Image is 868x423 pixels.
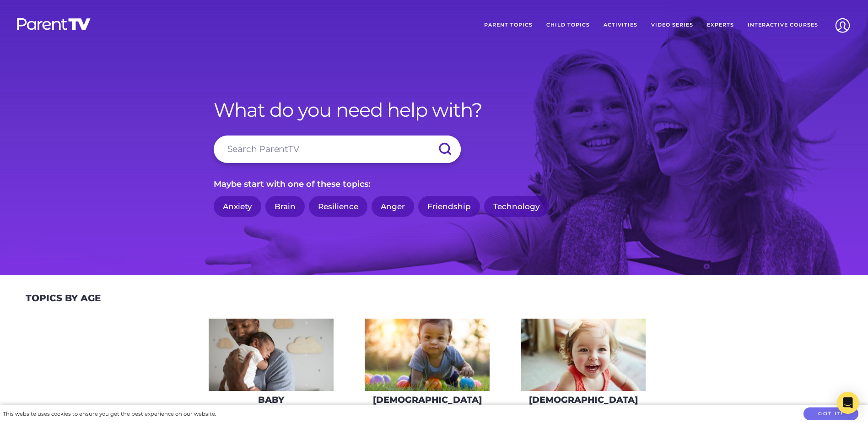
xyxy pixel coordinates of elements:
a: Resilience [309,196,367,217]
h3: [DEMOGRAPHIC_DATA] [373,395,482,405]
a: [DEMOGRAPHIC_DATA] [520,318,646,412]
a: Experts [700,14,741,37]
a: Anger [372,196,414,217]
a: Parent Topics [477,14,539,37]
h2: Topics By Age [26,293,101,304]
a: Interactive Courses [741,14,825,37]
button: Got it! [803,407,858,421]
a: Child Topics [539,14,597,37]
a: Friendship [418,196,480,217]
input: Search ParentTV [214,136,461,163]
a: [DEMOGRAPHIC_DATA] [364,318,490,412]
img: AdobeStock_144860523-275x160.jpeg [209,319,334,391]
h3: Baby [258,395,284,405]
a: Video Series [644,14,700,37]
img: iStock-678589610_super-275x160.jpg [521,319,646,391]
a: Anxiety [214,196,261,217]
input: Submit [429,136,461,163]
h1: What do you need help with? [214,98,655,121]
a: Technology [484,196,549,217]
div: Open Intercom Messenger [837,392,859,414]
img: Account [831,14,854,37]
div: This website uses cookies to ensure you get the best experience on our website. [3,409,216,419]
a: Activities [597,14,644,37]
img: parenttv-logo-white.4c85aaf.svg [16,17,92,31]
a: Brain [265,196,305,217]
img: iStock-620709410-275x160.jpg [365,319,490,391]
p: Maybe start with one of these topics: [214,177,655,191]
a: Baby [208,318,334,412]
h3: [DEMOGRAPHIC_DATA] [529,395,638,405]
